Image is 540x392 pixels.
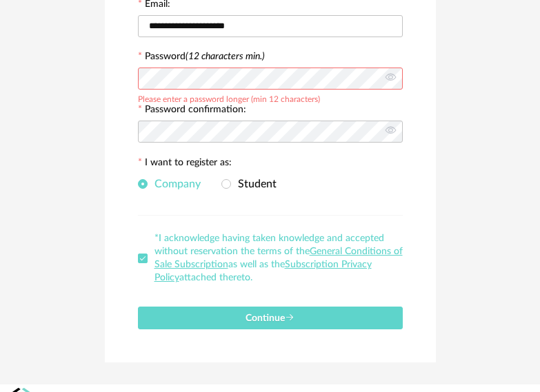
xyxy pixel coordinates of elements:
span: Company [148,178,201,189]
div: Please enter a password longer (min 12 characters) [138,92,320,103]
i: (12 characters min.) [186,52,265,61]
a: Subscription Privacy Policy [154,260,372,282]
a: General Conditions of Sale Subscription [154,247,403,269]
label: Password confirmation: [138,105,246,117]
span: Student [231,178,277,189]
span: Continue [246,313,294,323]
button: Continue [138,307,403,329]
label: I want to register as: [138,158,232,170]
label: Password [145,52,265,61]
span: *I acknowledge having taken knowledge and accepted without reservation the terms of the as well a... [154,234,403,282]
